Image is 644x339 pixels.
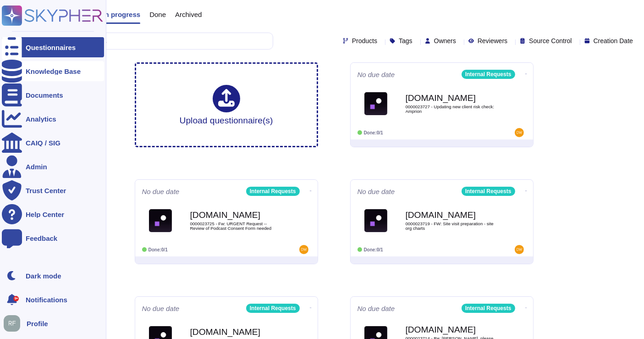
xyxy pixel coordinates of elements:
div: 9+ [13,296,19,301]
a: Knowledge Base [2,61,104,81]
span: Done [149,11,166,18]
span: Done: 0/1 [364,247,383,252]
img: user [515,245,524,254]
div: Internal Requests [462,187,515,196]
a: Admin [2,156,104,177]
img: user [299,245,308,254]
div: Knowledge Base [26,68,81,75]
img: Logo [149,209,172,232]
div: Internal Requests [246,304,300,313]
span: Owners [434,38,456,44]
span: In progress [103,11,140,18]
a: Documents [2,85,104,105]
a: Help Center [2,204,104,224]
b: [DOMAIN_NAME] [190,211,282,219]
img: user [515,128,524,137]
span: Notifications [26,296,67,303]
span: Done: 0/1 [149,247,168,252]
span: No due date [142,188,180,195]
div: Questionnaires [26,44,76,51]
img: Logo [364,92,387,115]
span: Creation Date [594,38,633,44]
div: Documents [26,92,63,99]
span: 0000023719 - FW: Site visit preparation - site org charts [406,222,497,230]
div: Admin [26,163,47,170]
span: 0000023725 - Fw: URGENT Request -- Review of Podcast Consent Form needed [190,222,282,230]
a: Questionnaires [2,37,104,57]
div: Help Center [26,211,64,218]
a: Analytics [2,109,104,129]
input: Search by keywords [36,33,273,49]
a: CAIQ / SIG [2,133,104,153]
img: Logo [364,209,387,232]
button: user [2,313,27,333]
div: Internal Requests [246,187,300,196]
span: Archived [175,11,202,18]
span: No due date [358,71,395,78]
span: 0000023727 - Updating new client risk check: Amprion [406,105,497,113]
div: Internal Requests [462,70,515,79]
div: Upload questionnaire(s) [180,85,273,125]
span: Tags [399,38,413,44]
a: Trust Center [2,180,104,200]
span: Source Control [529,38,572,44]
div: Dark mode [26,272,61,279]
span: Profile [27,320,48,327]
span: No due date [142,305,180,312]
a: Feedback [2,228,104,248]
img: user [4,315,20,332]
span: Done: 0/1 [364,130,383,135]
span: Reviewers [478,38,507,44]
b: [DOMAIN_NAME] [406,94,497,102]
div: Feedback [26,235,57,242]
b: [DOMAIN_NAME] [190,328,282,336]
span: Products [352,38,377,44]
div: Internal Requests [462,304,515,313]
span: No due date [358,305,395,312]
b: [DOMAIN_NAME] [406,211,497,219]
b: [DOMAIN_NAME] [406,325,497,334]
div: Analytics [26,116,56,122]
div: Trust Center [26,187,66,194]
span: No due date [358,188,395,195]
div: CAIQ / SIG [26,139,61,146]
